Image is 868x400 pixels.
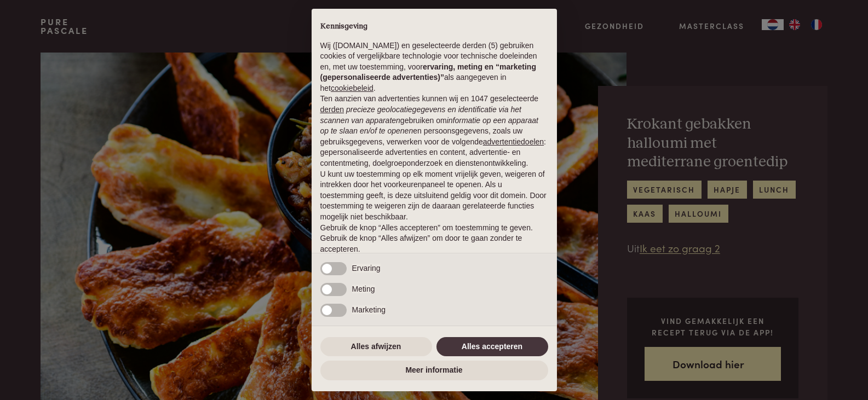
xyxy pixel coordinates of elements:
[320,94,548,169] p: Ten aanzien van advertenties kunnen wij en 1047 geselecteerde gebruiken om en persoonsgegevens, z...
[320,62,536,82] strong: ervaring, meting en “marketing (gepersonaliseerde advertenties)”
[320,105,521,125] em: precieze geolocatiegegevens en identificatie via het scannen van apparaten
[352,264,381,273] span: Ervaring
[352,305,386,314] span: Marketing
[320,22,548,32] h2: Kennisgeving
[436,337,548,357] button: Alles accepteren
[320,105,344,115] button: derden
[352,285,375,293] span: Meting
[320,337,432,357] button: Alles afwijzen
[320,223,548,255] p: Gebruik de knop “Alles accepteren” om toestemming te geven. Gebruik de knop “Alles afwijzen” om d...
[320,116,539,136] em: informatie op een apparaat op te slaan en/of te openen
[320,40,548,94] p: Wij ([DOMAIN_NAME]) en geselecteerde derden (5) gebruiken cookies of vergelijkbare technologie vo...
[320,361,548,380] button: Meer informatie
[483,137,544,148] button: advertentiedoelen
[331,84,373,92] a: cookiebeleid
[320,169,548,223] p: U kunt uw toestemming op elk moment vrijelijk geven, weigeren of intrekken door het voorkeurenpan...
